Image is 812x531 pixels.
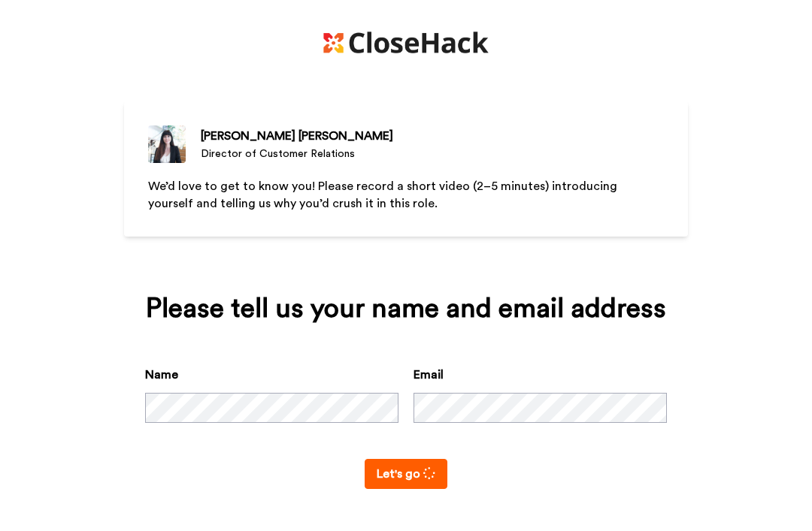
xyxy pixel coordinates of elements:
label: Name [145,366,178,384]
label: Email [414,366,444,384]
span: We’d love to get to know you! Please record a short video (2–5 minutes) introducing yourself and ... [148,180,620,210]
img: https://cdn.bonjoro.com/media/8ef20797-8052-423f-a066-3a70dff60c56/6f41e73b-fbe8-40a5-8aec-628176... [323,32,489,53]
button: Let's go [365,459,447,489]
img: Director of Customer Relations [148,125,186,163]
div: Director of Customer Relations [201,146,393,161]
div: [PERSON_NAME] [PERSON_NAME] [201,127,393,145]
div: Please tell us your name and email address [145,294,667,324]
